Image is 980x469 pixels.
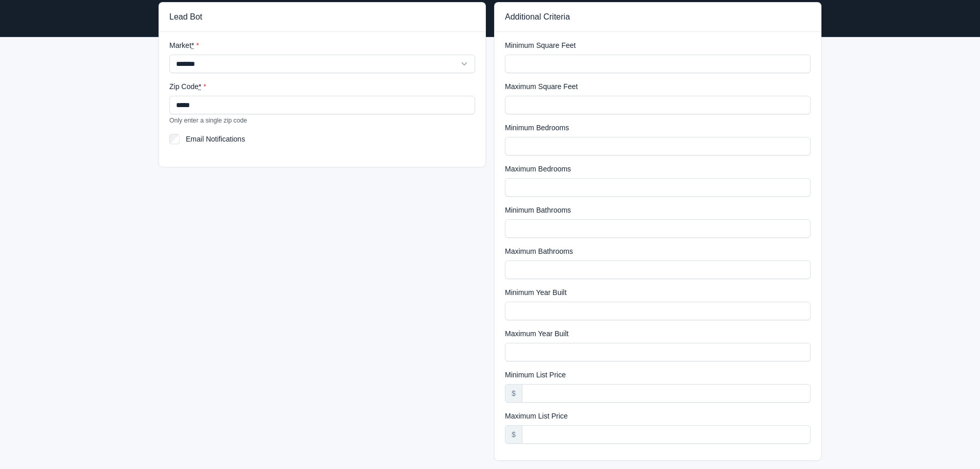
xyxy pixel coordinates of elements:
abbr: required [199,82,201,91]
label: Maximum Square Feet [505,81,811,92]
label: Minimum List Price [505,370,811,380]
span: $ [505,384,522,403]
label: Maximum Bedrooms [505,164,811,174]
label: Market [169,40,475,50]
label: Maximum Bathrooms [505,246,811,256]
h3: Additional Criteria [505,11,570,23]
label: Zip Code [169,81,475,92]
div: Only enter a single zip code [169,116,475,126]
label: Minimum Bedrooms [505,123,811,133]
abbr: required [191,41,194,49]
label: Maximum Year Built [505,328,811,339]
span: $ [505,425,522,444]
label: Minimum Square Feet [505,40,811,50]
h3: Lead Bot [169,11,202,23]
label: Maximum List Price [505,411,811,421]
label: Email Notifications [186,134,475,144]
label: Minimum Year Built [505,287,811,298]
label: Minimum Bathrooms [505,205,811,215]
